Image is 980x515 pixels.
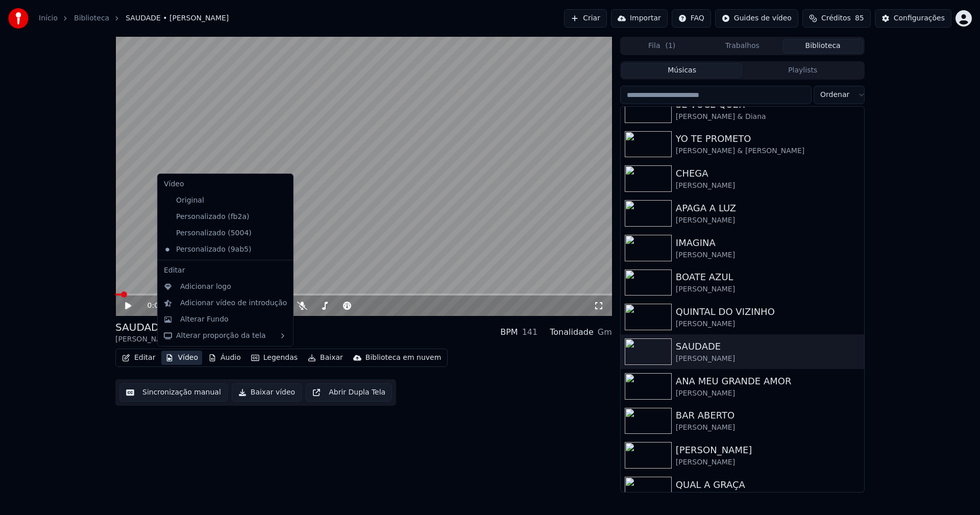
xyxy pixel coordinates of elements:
[148,301,172,311] div: /
[676,388,860,399] div: [PERSON_NAME]
[622,39,702,54] button: Fila
[180,282,231,292] div: Adicionar logo
[160,209,276,225] div: Personalizado (fb2a)
[611,9,668,28] button: Importar
[306,383,392,402] button: Abrir Dupla Tela
[160,262,291,279] div: Editar
[564,9,607,28] button: Criar
[676,284,860,295] div: [PERSON_NAME]
[365,353,442,363] div: Biblioteca em nuvem
[522,326,538,338] div: 141
[115,320,175,334] div: SAUDADE
[676,132,860,146] div: YO TE PROMETO
[180,298,287,308] div: Adicionar vídeo de introdução
[126,13,229,23] span: SAUDADE • [PERSON_NAME]
[232,383,302,402] button: Baixar vídeo
[742,63,863,78] button: Playlists
[148,301,163,311] span: 0:02
[676,457,860,468] div: [PERSON_NAME]
[676,112,860,122] div: [PERSON_NAME] & Diana
[821,13,851,23] span: Créditos
[160,192,276,209] div: Original
[160,176,291,192] div: Vídeo
[894,13,945,23] div: Configurações
[802,9,871,28] button: Créditos85
[676,236,860,250] div: IMAGINA
[550,326,594,338] div: Tonalidade
[118,351,159,365] button: Editar
[160,225,276,241] div: Personalizado (5004)
[161,351,202,365] button: Vídeo
[676,215,860,226] div: [PERSON_NAME]
[672,9,711,28] button: FAQ
[676,339,860,354] div: SAUDADE
[676,181,860,191] div: [PERSON_NAME]
[665,41,675,51] span: ( 1 )
[676,354,860,364] div: [PERSON_NAME]
[676,408,860,423] div: BAR ABERTO
[676,146,860,156] div: [PERSON_NAME] & [PERSON_NAME]
[676,166,860,181] div: CHEGA
[74,13,109,23] a: Biblioteca
[119,383,228,402] button: Sincronização manual
[676,201,860,215] div: APAGA A LUZ
[304,351,347,365] button: Baixar
[676,423,860,433] div: [PERSON_NAME]
[676,250,860,260] div: [PERSON_NAME]
[676,374,860,388] div: ANA MEU GRANDE AMOR
[875,9,951,28] button: Configurações
[820,90,849,100] span: Ordenar
[39,13,229,23] nav: breadcrumb
[676,478,860,492] div: QUAL A GRAÇA
[715,9,798,28] button: Guides de vídeo
[676,270,860,284] div: BOATE AZUL
[782,39,863,54] button: Biblioteca
[676,305,860,319] div: QUINTAL DO VIZINHO
[500,326,518,338] div: BPM
[160,328,291,344] div: Alterar proporção da tela
[622,63,743,78] button: Músicas
[598,326,612,338] div: Gm
[702,39,783,54] button: Trabalhos
[180,314,229,325] div: Alterar Fundo
[39,13,58,23] a: Início
[8,8,29,29] img: youka
[115,334,175,345] div: [PERSON_NAME]
[247,351,302,365] button: Legendas
[855,13,864,23] span: 85
[204,351,245,365] button: Áudio
[676,443,860,457] div: [PERSON_NAME]
[160,241,276,258] div: Personalizado (9ab5)
[676,319,860,329] div: [PERSON_NAME]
